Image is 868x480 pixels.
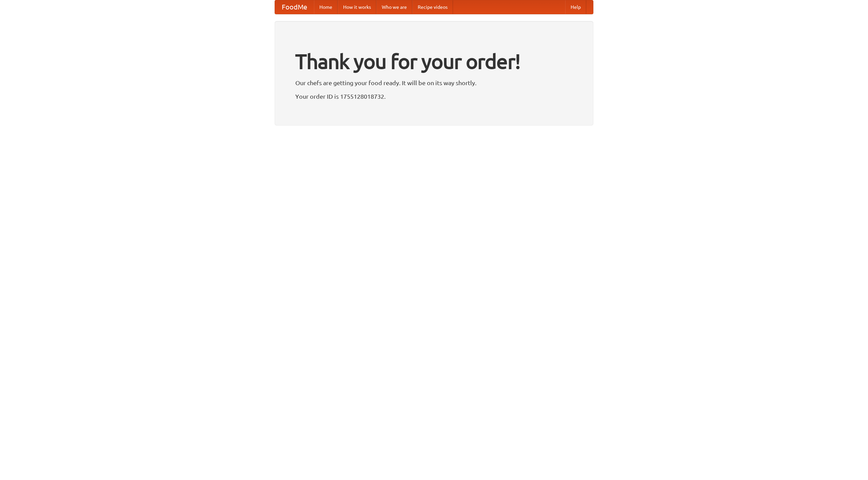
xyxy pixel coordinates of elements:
a: Who we are [376,0,412,14]
a: Help [565,0,586,14]
a: How it works [338,0,376,14]
a: Home [314,0,338,14]
p: Your order ID is 1755128018732. [295,91,573,101]
a: FoodMe [275,0,314,14]
p: Our chefs are getting your food ready. It will be on its way shortly. [295,78,573,88]
a: Recipe videos [412,0,453,14]
h1: Thank you for your order! [295,45,573,78]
